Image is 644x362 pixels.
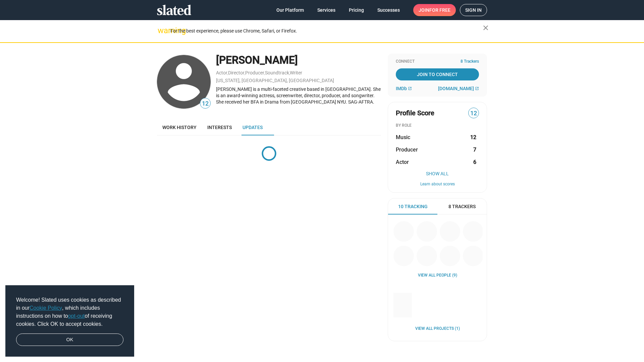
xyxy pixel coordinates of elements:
span: Profile Score [396,109,434,118]
span: 10 Tracking [398,203,428,210]
span: 12 [469,109,479,118]
a: View all People (9) [418,273,457,278]
a: opt-out [68,313,85,319]
mat-icon: open_in_new [475,86,479,90]
a: Cookie Policy [30,305,62,311]
a: Soundtrack [265,70,289,75]
div: cookieconsent [5,285,134,357]
a: Writer [290,70,302,75]
mat-icon: open_in_new [408,86,412,90]
a: Joinfor free [413,4,456,16]
a: Sign in [460,4,487,16]
span: Music [396,134,410,141]
strong: 12 [470,134,476,141]
div: [PERSON_NAME] is a multi-faceted creative based in [GEOGRAPHIC_DATA]. She is an award-winning act... [216,86,381,105]
a: Services [312,4,341,16]
a: dismiss cookie message [16,334,123,346]
a: [US_STATE], [GEOGRAPHIC_DATA], [GEOGRAPHIC_DATA] [216,78,334,83]
button: Show All [396,171,479,176]
button: Learn about scores [396,182,479,187]
span: for free [429,4,450,16]
span: Successes [377,4,400,16]
a: Our Platform [271,4,309,16]
span: Pricing [349,4,364,16]
span: IMDb [396,86,407,91]
a: [DOMAIN_NAME] [438,86,479,91]
a: Join To Connect [396,68,479,80]
strong: 6 [473,159,476,166]
span: Sign in [465,4,482,16]
div: [PERSON_NAME] [216,53,381,67]
span: Services [317,4,335,16]
span: Actor [396,159,409,166]
span: [DOMAIN_NAME] [438,86,474,91]
div: Connect [396,59,479,64]
div: For the best experience, please use Chrome, Safari, or Firefox. [170,26,483,36]
span: Welcome! Slated uses cookies as described in our , which includes instructions on how to of recei... [16,296,123,328]
span: Join To Connect [397,68,478,80]
a: IMDb [396,86,412,91]
mat-icon: warning [158,26,166,35]
a: Interests [202,119,237,135]
a: Pricing [343,4,369,16]
span: 8 Trackers [461,59,479,64]
span: 8 Trackers [448,203,476,210]
span: Our Platform [276,4,304,16]
a: View all Projects (1) [415,326,460,331]
span: , [264,71,265,75]
span: , [227,71,228,75]
span: , [245,71,245,75]
span: Work history [162,125,197,130]
div: BY ROLE [396,123,479,128]
span: Interests [207,125,232,130]
a: Actor [216,70,227,75]
a: Producer [245,70,264,75]
strong: 7 [473,146,476,153]
a: Updates [237,119,268,135]
span: Join [419,4,450,16]
a: Work history [157,119,202,135]
span: Producer [396,146,418,153]
span: , [289,71,290,75]
a: Director [228,70,245,75]
span: Updates [243,125,263,130]
span: 12 [200,99,210,108]
mat-icon: close [482,24,490,32]
a: Successes [372,4,405,16]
